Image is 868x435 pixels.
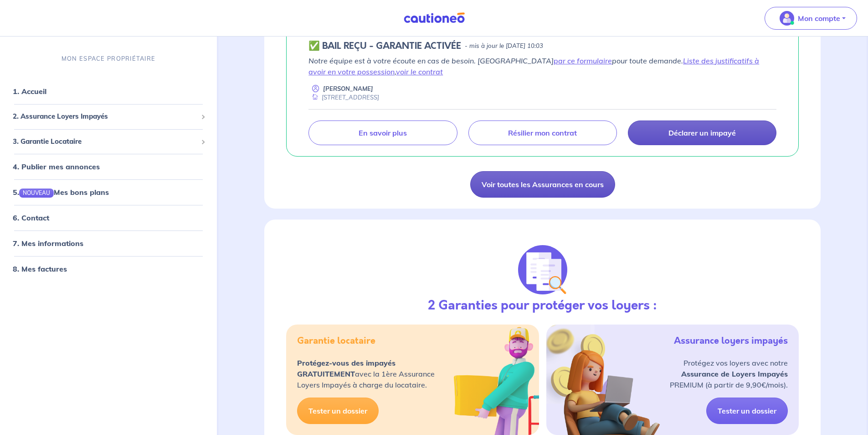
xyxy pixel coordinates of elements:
[297,358,395,378] strong: Protégez-vous des impayés GRATUITEMENT
[780,11,794,26] img: illu_account_valid_menu.svg
[308,56,759,76] a: Liste des justificatifs à avoir en votre possession
[13,214,49,223] a: 6. Contact
[4,235,213,253] div: 7. Mes informations
[681,369,788,378] strong: Assurance de Loyers Impayés
[4,108,213,126] div: 2. Assurance Loyers Impayés
[297,335,375,346] h5: Garantie locataire
[468,121,617,145] a: Résilier mon contrat
[668,128,736,137] p: Déclarer un impayé
[308,55,776,77] p: Notre équipe est à votre écoute en cas de besoin. [GEOGRAPHIC_DATA] pour toute demande. ,
[308,121,457,145] a: En savoir plus
[706,398,788,424] a: Tester un dossier
[4,157,213,176] div: 4. Publier mes annonces
[554,56,612,65] a: par ce formulaire
[670,357,788,390] p: Protégez vos loyers avec notre PREMIUM (à partir de 9,90€/mois).
[4,183,213,201] div: 5.NOUVEAUMes bons plans
[765,7,857,30] button: illu_account_valid_menu.svgMon compte
[13,188,109,197] a: 5.NOUVEAUMes bons plans
[396,67,443,76] a: voir le contrat
[62,54,155,63] p: MON ESPACE PROPRIÉTAIRE
[4,133,213,151] div: 3. Garantie Locataire
[308,41,776,52] div: state: CONTRACT-VALIDATED, Context: NEW,NO-CERTIFICATE,ALONE,LESSOR-DOCUMENTS
[400,12,468,24] img: Cautioneo
[4,82,213,100] div: 1. Accueil
[470,171,615,198] a: Voir toutes les Assurances en cours
[13,136,197,147] span: 3. Garantie Locataire
[359,128,407,137] p: En savoir plus
[13,265,67,274] a: 8. Mes factures
[297,398,379,424] a: Tester un dossier
[465,42,543,51] p: - mis à jour le [DATE] 10:03
[628,121,776,145] a: Déclarer un impayé
[13,239,83,248] a: 7. Mes informations
[13,87,46,96] a: 1. Accueil
[308,41,461,52] h5: ✅ BAIL REÇU - GARANTIE ACTIVÉE
[308,93,379,102] div: [STREET_ADDRESS]
[674,335,788,346] h5: Assurance loyers impayés
[297,357,435,390] p: avec la 1ère Assurance Loyers Impayés à charge du locataire.
[798,13,840,24] p: Mon compte
[4,209,213,227] div: 6. Contact
[518,245,567,294] img: justif-loupe
[428,298,657,314] h3: 2 Garanties pour protéger vos loyers :
[13,162,100,171] a: 4. Publier mes annonces
[13,111,197,122] span: 2. Assurance Loyers Impayés
[323,84,373,93] p: [PERSON_NAME]
[4,260,213,278] div: 8. Mes factures
[508,128,577,137] p: Résilier mon contrat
